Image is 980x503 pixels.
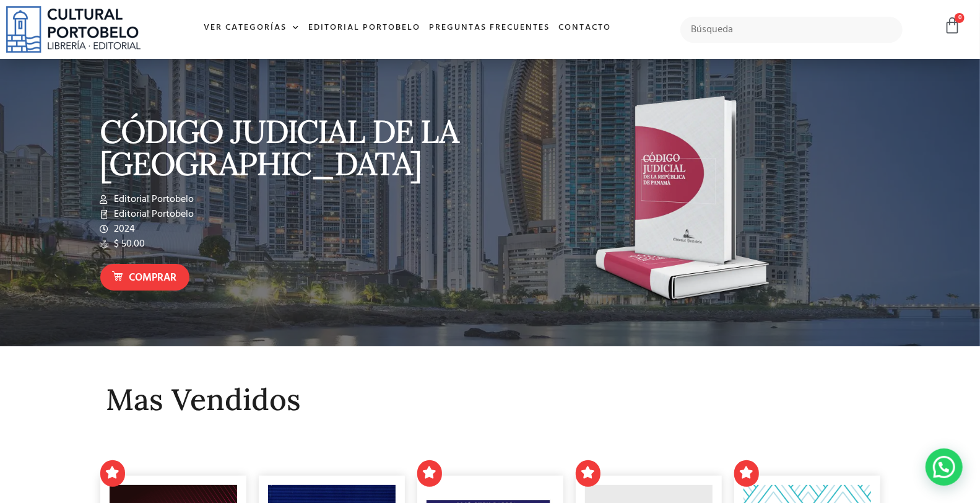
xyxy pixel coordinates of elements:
a: Comprar [100,264,189,291]
h2: Mas Vendidos [106,383,874,416]
a: Preguntas frecuentes [425,15,554,42]
span: Editorial Portobelo [111,207,194,222]
input: Búsqueda [680,17,902,43]
span: 2024 [111,222,135,237]
span: Editorial Portobelo [111,192,194,207]
span: 0 [955,13,965,23]
p: CÓDIGO JUDICIAL DE LA [GEOGRAPHIC_DATA] [100,115,484,180]
a: 0 [943,17,961,35]
span: $ 50.00 [111,237,145,251]
a: Contacto [554,15,615,42]
span: Comprar [129,270,177,286]
a: Ver Categorías [199,15,304,42]
a: Editorial Portobelo [304,15,425,42]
